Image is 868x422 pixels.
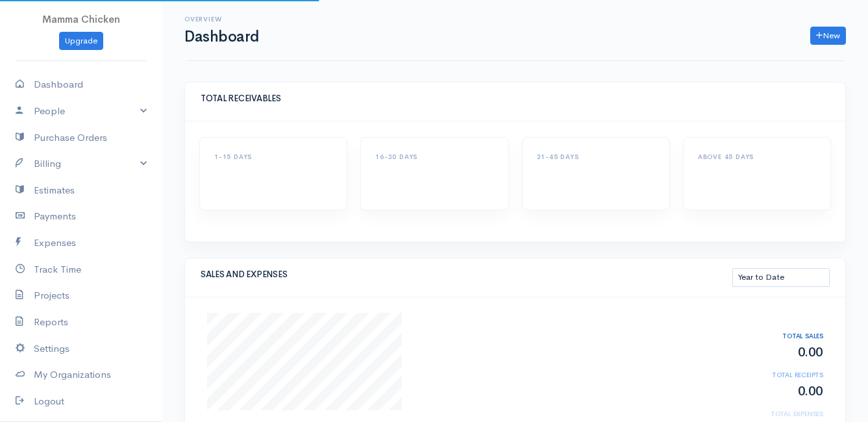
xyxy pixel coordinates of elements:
h6: TOTAL EXPENSES [732,410,824,417]
h2: 0.00 [732,345,824,360]
h6: ABOVE 45 DAYS [698,153,816,160]
h6: Overview [184,16,259,23]
a: New [810,27,846,45]
h6: TOTAL SALES [732,332,824,340]
h6: 1-15 DAYS [214,153,332,160]
h2: 0.00 [732,384,824,399]
h6: 16-30 DAYS [375,153,493,160]
h6: 31-45 DAYS [537,153,655,160]
h5: TOTAL RECEIVABLES [201,94,830,103]
h6: TOTAL RECEIPTS [732,371,824,379]
h5: SALES AND EXPENSES [201,270,732,279]
span: Mamma Chicken [42,13,120,25]
h1: Dashboard [184,29,259,45]
a: Upgrade [59,32,103,51]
